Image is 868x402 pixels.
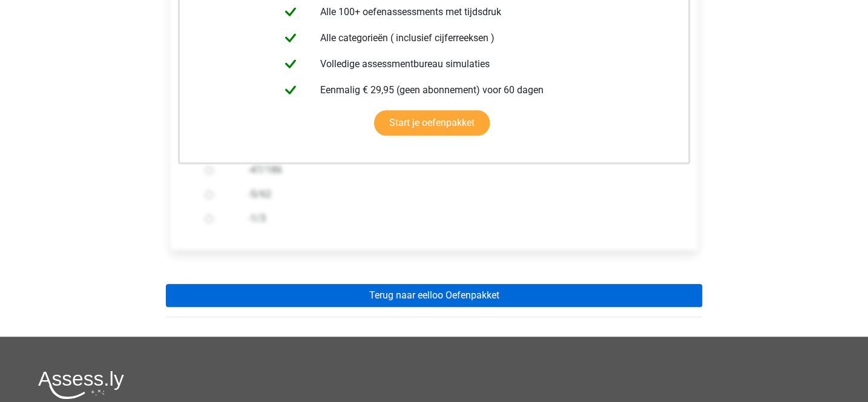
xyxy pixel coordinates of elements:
[248,211,659,226] label: -1/3
[248,187,659,202] label: -5/62
[248,163,659,177] label: -47/186
[38,371,124,399] img: Assessly logo
[374,110,490,136] a: Start je oefenpakket
[166,284,702,307] a: Terug naar eelloo Oefenpakket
